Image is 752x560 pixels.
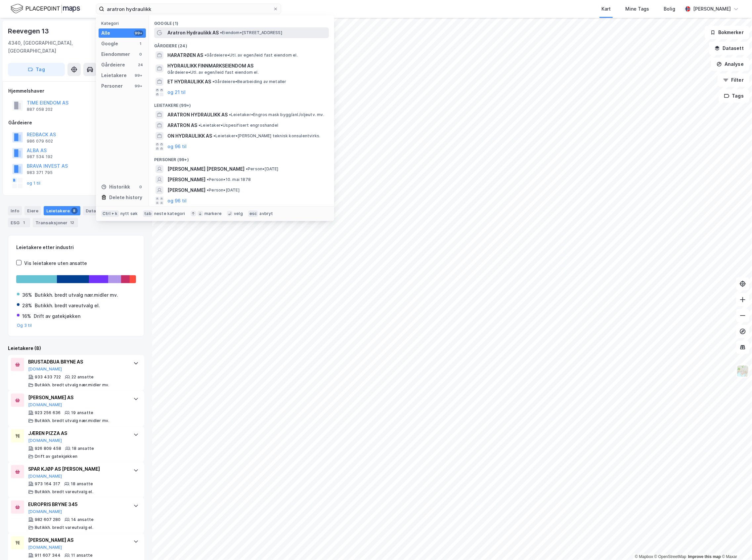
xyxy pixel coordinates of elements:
[35,382,109,388] div: Butikkh. bredt utvalg nær.midler mv.
[167,51,203,59] span: HARATRØEN AS
[101,50,130,58] div: Eiendommer
[199,123,200,128] span: •
[167,78,211,86] span: ET HYDRAULIKK AS
[199,123,278,128] span: Leietaker • Uspesifisert engroshandel
[167,88,186,96] button: og 21 til
[134,30,143,36] div: 99+
[654,554,686,559] a: OpenStreetMap
[8,119,144,127] div: Gårdeiere
[83,206,116,215] div: Datasett
[8,26,50,36] div: Reevegen 13
[138,184,143,190] div: 0
[635,554,653,559] a: Mapbox
[138,41,143,46] div: 1
[248,210,258,217] div: esc
[71,553,93,558] div: 11 ansatte
[167,143,187,151] button: og 96 til
[134,83,143,89] div: 99+
[28,465,127,473] div: SPAR KJØP AS [PERSON_NAME]
[101,183,130,191] div: Historikk
[736,365,749,377] img: Z
[27,107,53,112] div: 887 058 202
[11,3,80,15] img: logo.f888ab2527a4732fd821a326f86c7f29.svg
[246,166,279,172] span: Person • [DATE]
[711,58,749,71] button: Analyse
[28,438,62,443] button: [DOMAIN_NAME]
[246,166,248,171] span: •
[149,16,334,27] div: Google (1)
[8,344,144,352] div: Leietakere (8)
[71,207,78,214] div: 8
[204,53,298,58] span: Gårdeiere • Utl. av egen/leid fast eiendom el.
[28,474,62,479] button: [DOMAIN_NAME]
[71,481,93,487] div: 18 ansatte
[28,366,62,372] button: [DOMAIN_NAME]
[705,26,749,39] button: Bokmerker
[149,152,334,164] div: Personer (99+)
[167,197,187,205] button: og 96 til
[167,70,259,75] span: Gårdeiere • Utl. av egen/leid fast eiendom el.
[718,73,749,87] button: Filter
[664,5,675,13] div: Bolig
[16,243,136,251] div: Leietakere etter industri
[22,312,31,320] div: 16%
[8,63,65,76] button: Tag
[8,206,22,215] div: Info
[101,40,118,48] div: Google
[28,545,62,550] button: [DOMAIN_NAME]
[35,481,60,487] div: 973 164 317
[35,410,61,415] div: 923 256 636
[35,454,77,459] div: Drift av gatekjøkken
[44,206,80,215] div: Leietakere
[149,38,334,50] div: Gårdeiere (24)
[719,89,749,103] button: Tags
[35,517,61,522] div: 982 607 280
[28,402,62,408] button: [DOMAIN_NAME]
[28,536,127,544] div: [PERSON_NAME] AS
[204,53,206,58] span: •
[71,410,93,415] div: 19 ansatte
[109,194,142,201] div: Delete history
[22,302,32,310] div: 28%
[207,188,209,193] span: •
[71,517,94,522] div: 14 ansatte
[212,79,287,84] span: Gårdeiere • Bearbeiding av metaller
[167,111,228,119] span: ARATRON HYDRAULIKK AS
[207,177,251,182] span: Person • 10. mai 1878
[234,211,243,216] div: velg
[101,71,127,79] div: Leietakere
[101,210,119,217] div: Ctrl + k
[138,52,143,57] div: 0
[134,73,143,78] div: 99+
[33,218,78,227] div: Transaksjoner
[8,218,30,227] div: ESG
[101,29,110,37] div: Alle
[35,291,118,299] div: Butikkh. bredt utvalg nær.midler mv.
[27,154,53,159] div: 987 534 192
[8,39,119,55] div: 4340, [GEOGRAPHIC_DATA], [GEOGRAPHIC_DATA]
[28,509,62,514] button: [DOMAIN_NAME]
[719,528,752,560] div: Kontrollprogram for chat
[625,5,649,13] div: Mine Tags
[35,418,109,423] div: Butikkh. bredt utvalg nær.midler mv.
[17,323,32,328] button: Og 3 til
[220,30,282,35] span: Eiendom • [STREET_ADDRESS]
[207,177,209,182] span: •
[143,210,153,217] div: tab
[167,121,197,129] span: ARATRON AS
[688,554,721,559] a: Improve this map
[28,429,127,437] div: JÆREN PIZZA AS
[709,42,749,55] button: Datasett
[120,211,138,216] div: nytt søk
[167,165,244,173] span: [PERSON_NAME] [PERSON_NAME]
[167,29,219,37] span: Aratron Hydraulikk AS
[27,170,53,175] div: 983 371 795
[213,133,215,138] span: •
[24,206,41,215] div: Eiere
[35,446,61,451] div: 926 809 458
[22,291,32,299] div: 36%
[229,112,324,117] span: Leietaker • Engros mask bygg/anl./oljeutv. mv.
[24,259,87,267] div: Vis leietakere uten ansatte
[149,98,334,109] div: Leietakere (99+)
[34,312,80,320] div: Drift av gatekjøkken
